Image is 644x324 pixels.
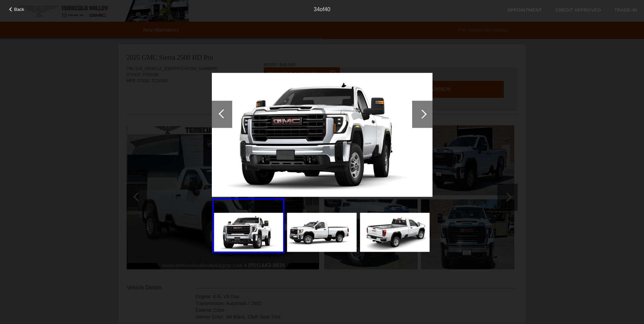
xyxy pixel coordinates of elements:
[287,213,356,252] img: 2.jpg
[360,213,429,252] img: 3.jpg
[212,73,433,197] img: 1.jpg
[314,6,320,12] span: 34
[324,6,330,12] span: 40
[507,7,542,13] a: Appointment
[14,7,24,12] span: Back
[555,7,601,13] a: Credit Approved
[614,7,637,13] a: Trade-In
